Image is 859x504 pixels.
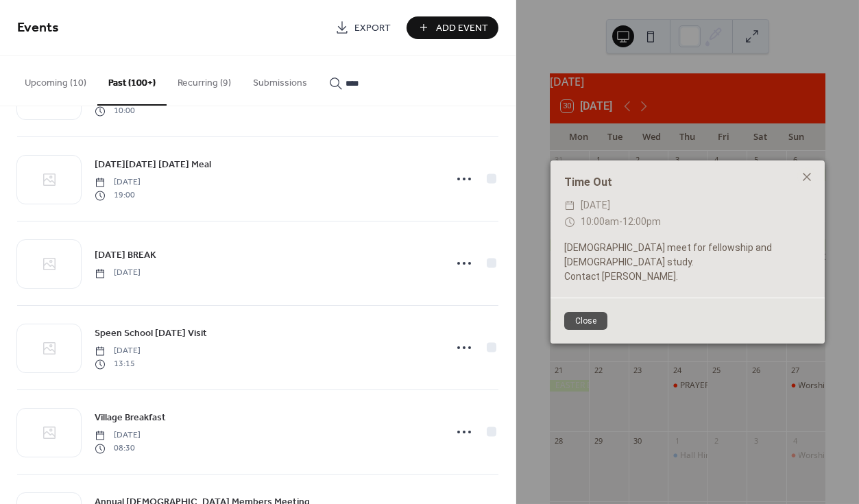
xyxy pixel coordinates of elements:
a: Village Breakfast [95,410,166,426]
span: Export [354,21,391,36]
span: Add Event [436,21,488,36]
div: [DEMOGRAPHIC_DATA] meet for fellowship and [DEMOGRAPHIC_DATA] study. Contact [PERSON_NAME]. [551,241,825,284]
div: ​ [564,214,575,230]
span: Speen School [DATE] Visit [95,327,207,341]
span: 10:00am [581,216,619,227]
span: [DATE] [95,267,141,280]
span: [DATE] [581,197,610,214]
span: [DATE] [95,430,141,442]
span: [DATE] [95,346,141,358]
a: Speen School [DATE] Visit [95,326,207,341]
span: 13:15 [95,358,141,370]
a: Export [325,16,401,39]
button: Upcoming (10) [14,56,97,104]
span: - [619,216,622,227]
span: [DATE][DATE] [DATE] Meal [95,158,211,173]
span: 10:00 [95,105,141,117]
span: Events [17,15,59,42]
button: Close [564,312,607,330]
a: [DATE] BREAK [95,248,156,263]
button: Submissions [242,56,318,104]
a: [DATE][DATE] [DATE] Meal [95,157,211,173]
div: Time Out [551,174,825,191]
div: ​ [564,197,575,214]
span: 12:00pm [622,216,661,227]
span: 08:30 [95,442,141,455]
button: Recurring (9) [167,56,242,104]
span: 19:00 [95,189,141,202]
button: Past (100+) [97,56,167,106]
button: Add Event [407,16,498,39]
span: [DATE] [95,177,141,189]
span: [DATE] BREAK [95,249,156,263]
span: Village Breakfast [95,411,166,426]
